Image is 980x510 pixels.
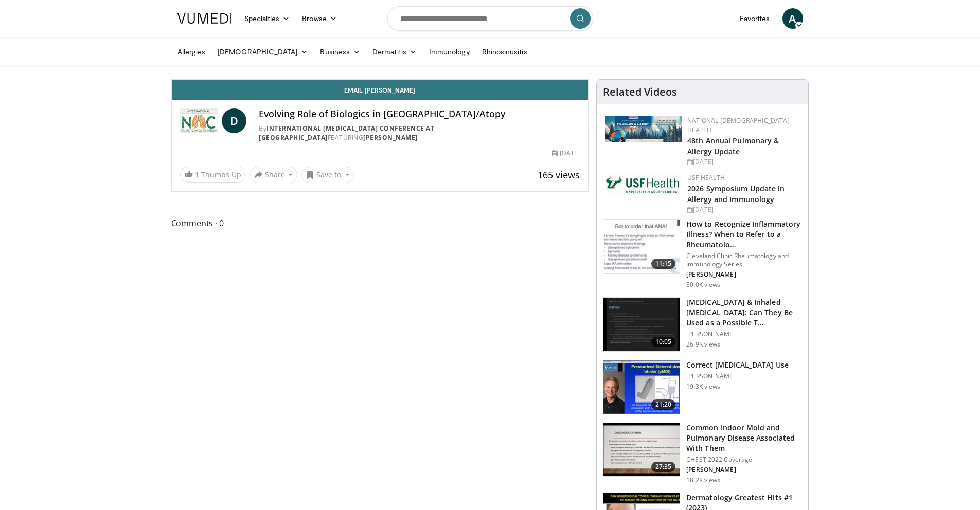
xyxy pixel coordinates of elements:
a: A [782,8,803,29]
p: [PERSON_NAME] [686,270,802,279]
h3: Common Indoor Mold and Pulmonary Disease Associated With Them [686,423,802,453]
img: 24f79869-bf8a-4040-a4ce-e7186897569f.150x105_q85_crop-smart_upscale.jpg [603,360,680,414]
button: Save to [301,167,354,183]
p: 26.9K views [686,340,720,349]
h3: How to Recognize Inflammatory Illness? When to Refer to a Rheumatolo… [686,219,802,250]
a: Allergies [171,42,212,62]
h4: Related Videos [603,86,677,98]
a: 2026 Symposium Update in Allergy and Immunology [687,184,785,204]
p: 30.0K views [686,281,720,289]
input: Search topics, interventions [387,6,593,31]
a: Business [314,42,366,62]
p: [PERSON_NAME] [686,372,789,380]
div: [DATE] [687,205,800,214]
span: 11:15 [651,259,676,269]
span: 10:05 [651,337,676,347]
h3: Correct [MEDICAL_DATA] Use [686,360,789,370]
a: [DEMOGRAPHIC_DATA] [211,42,314,62]
a: 21:20 Correct [MEDICAL_DATA] Use [PERSON_NAME] 19.3K views [603,360,802,414]
img: International Asthma Conference at Nemacolin [180,108,218,133]
h3: [MEDICAL_DATA] & Inhaled [MEDICAL_DATA]: Can They Be Used as a Possible T… [686,297,802,328]
a: 27:35 Common Indoor Mold and Pulmonary Disease Associated With Them CHEST 2022 Coverage [PERSON_N... [603,423,802,484]
img: 6ba8804a-8538-4002-95e7-a8f8012d4a11.png.150x105_q85_autocrop_double_scale_upscale_version-0.2.jpg [605,173,682,196]
span: 21:20 [651,399,676,410]
a: Immunology [423,42,476,62]
span: 165 views [538,169,580,181]
a: Rhinosinusitis [476,42,533,62]
div: [DATE] [687,157,800,167]
a: Browse [296,8,343,29]
a: [PERSON_NAME] [363,133,418,142]
p: 19.3K views [686,383,720,391]
p: [PERSON_NAME] [686,330,802,338]
p: 18.2K views [686,476,720,484]
a: 1 Thumbs Up [180,167,246,183]
div: [DATE] [552,149,580,158]
span: 27:35 [651,462,676,472]
p: CHEST 2022 Coverage [686,456,802,464]
h4: Evolving Role of Biologics in [GEOGRAPHIC_DATA]/Atopy [259,108,580,120]
span: 1 [195,170,199,179]
a: USF Health [687,173,725,182]
a: Dermatitis [366,42,423,62]
img: 5cecf4a9-46a2-4e70-91ad-1322486e7ee4.150x105_q85_crop-smart_upscale.jpg [603,220,680,273]
button: Share [250,167,298,183]
span: Comments 0 [171,216,589,230]
a: 10:05 [MEDICAL_DATA] & Inhaled [MEDICAL_DATA]: Can They Be Used as a Possible T… [PERSON_NAME] 26... [603,297,802,352]
img: b90f5d12-84c1-472e-b843-5cad6c7ef911.jpg.150x105_q85_autocrop_double_scale_upscale_version-0.2.jpg [605,116,682,142]
a: Specialties [238,8,296,29]
p: Cleveland Clinic Rheumatology and Immunology Series [686,252,802,268]
a: Email [PERSON_NAME] [172,80,589,100]
img: 37481b79-d16e-4fea-85a1-c1cf910aa164.150x105_q85_crop-smart_upscale.jpg [603,298,680,351]
img: 7e353de0-d5d2-4f37-a0ac-0ef5f1a491ce.150x105_q85_crop-smart_upscale.jpg [603,423,680,477]
a: 11:15 How to Recognize Inflammatory Illness? When to Refer to a Rheumatolo… Cleveland Clinic Rheu... [603,219,802,289]
a: National [DEMOGRAPHIC_DATA] Health [687,116,790,134]
a: D [222,108,246,133]
img: VuMedi Logo [177,13,232,24]
a: Favorites [734,8,776,29]
p: [PERSON_NAME] [686,466,802,474]
a: 48th Annual Pulmonary & Allergy Update [687,136,779,156]
div: By FEATURING [259,124,580,142]
a: International [MEDICAL_DATA] Conference at [GEOGRAPHIC_DATA] [259,124,434,142]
